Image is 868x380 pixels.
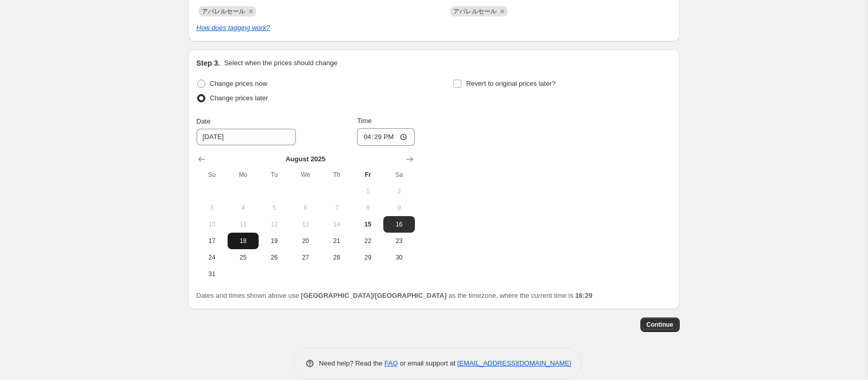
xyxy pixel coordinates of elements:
[387,171,410,179] span: Sa
[197,117,211,125] span: Date
[383,200,414,216] button: Saturday August 9 2025
[294,171,317,179] span: We
[246,7,256,16] button: Remove アパレルセール
[197,166,228,183] th: Sunday
[321,216,352,233] button: Thursday August 14 2025
[325,204,348,212] span: 7
[325,220,348,229] span: 14
[356,204,379,212] span: 8
[210,94,268,102] span: Change prices later
[647,321,674,329] span: Continue
[387,220,410,229] span: 16
[466,80,556,87] span: Revert to original prices later?
[319,359,385,367] span: Need help? Read the
[263,220,286,229] span: 12
[290,166,321,183] th: Wednesday
[356,237,379,245] span: 22
[356,171,379,179] span: Fr
[383,233,414,249] button: Saturday August 23 2025
[201,171,223,179] span: Su
[263,171,286,179] span: Tu
[357,128,415,146] input: 12:00
[321,200,352,216] button: Thursday August 7 2025
[457,359,571,367] a: [EMAIL_ADDRESS][DOMAIN_NAME]
[259,233,290,249] button: Tuesday August 19 2025
[321,166,352,183] th: Thursday
[259,216,290,233] button: Tuesday August 12 2025
[294,204,317,212] span: 6
[232,237,255,245] span: 18
[321,233,352,249] button: Thursday August 21 2025
[194,152,209,166] button: Show previous month, July 2025
[232,220,255,229] span: 11
[383,183,414,200] button: Saturday August 2 2025
[294,237,317,245] span: 20
[197,58,220,68] h2: Step 3.
[356,220,379,229] span: 15
[290,200,321,216] button: Wednesday August 6 2025
[232,253,255,262] span: 25
[357,117,371,125] span: Time
[402,152,417,166] button: Show next month, September 2025
[259,200,290,216] button: Tuesday August 5 2025
[387,253,410,262] span: 30
[197,129,296,145] input: 8/15/2025
[259,249,290,266] button: Tuesday August 26 2025
[294,220,317,229] span: 13
[383,216,414,233] button: Saturday August 16 2025
[640,317,680,332] button: Continue
[259,166,290,183] th: Tuesday
[201,253,223,262] span: 24
[197,200,228,216] button: Sunday August 3 2025
[325,171,348,179] span: Th
[352,216,383,233] button: Today Friday August 15 2025
[197,233,228,249] button: Sunday August 17 2025
[201,270,223,278] span: 31
[383,166,414,183] th: Saturday
[228,216,259,233] button: Monday August 11 2025
[383,249,414,266] button: Saturday August 30 2025
[387,237,410,245] span: 23
[321,249,352,266] button: Thursday August 28 2025
[224,58,337,68] p: Select when the prices should change
[197,266,228,282] button: Sunday August 31 2025
[387,204,410,212] span: 9
[197,216,228,233] button: Sunday August 10 2025
[290,233,321,249] button: Wednesday August 20 2025
[201,204,223,212] span: 3
[356,253,379,262] span: 29
[325,253,348,262] span: 28
[263,253,286,262] span: 26
[356,187,379,195] span: 1
[498,7,507,16] button: Remove アパレルセール
[210,80,267,87] span: Change prices now
[228,249,259,266] button: Monday August 25 2025
[301,292,446,299] b: [GEOGRAPHIC_DATA]/[GEOGRAPHIC_DATA]
[387,187,410,195] span: 2
[263,237,286,245] span: 19
[228,166,259,183] th: Monday
[453,8,497,15] span: アパレルセール
[232,204,255,212] span: 4
[197,24,270,32] a: How does tagging work?
[352,249,383,266] button: Friday August 29 2025
[325,237,348,245] span: 21
[352,183,383,200] button: Friday August 1 2025
[197,292,593,299] span: Dates and times shown above use as the timezone, where the current time is
[575,292,592,299] b: 16:29
[290,216,321,233] button: Wednesday August 13 2025
[398,359,457,367] span: or email support at
[201,237,223,245] span: 17
[294,253,317,262] span: 27
[290,249,321,266] button: Wednesday August 27 2025
[352,200,383,216] button: Friday August 8 2025
[263,204,286,212] span: 5
[228,233,259,249] button: Monday August 18 2025
[352,166,383,183] th: Friday
[384,359,398,367] a: FAQ
[228,200,259,216] button: Monday August 4 2025
[232,171,255,179] span: Mo
[201,220,223,229] span: 10
[352,233,383,249] button: Friday August 22 2025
